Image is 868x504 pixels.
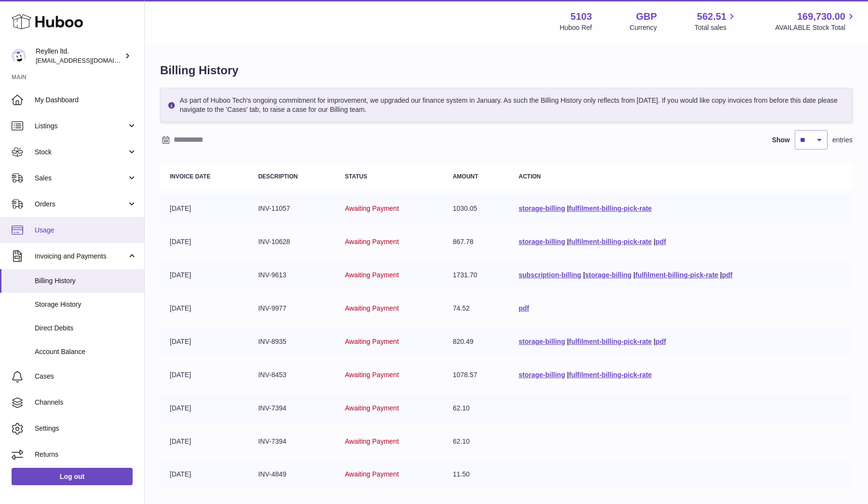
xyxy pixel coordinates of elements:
span: Awaiting Payment [345,204,399,212]
td: [DATE] [160,261,248,289]
a: fulfilment-billing-pick-rate [569,371,652,379]
span: Total sales [694,23,737,32]
span: Settings [35,424,137,433]
td: INV-9977 [248,294,335,323]
span: Awaiting Payment [345,338,399,345]
td: 74.52 [443,294,509,323]
a: storage-billing [519,371,565,379]
td: INV-4849 [248,460,335,489]
strong: GBP [636,10,657,23]
div: As part of Huboo Tech's ongoing commitment for improvement, we upgraded our finance system in Jan... [160,88,853,123]
span: Stock [35,148,127,157]
span: Channels [35,398,137,407]
span: entries [832,136,853,145]
a: fulfilment-billing-pick-rate [569,338,652,345]
a: pdf [655,238,666,245]
td: INV-8453 [248,361,335,389]
a: fulfilment-billing-pick-rate [569,204,652,212]
div: Reyllen ltd. [36,47,122,65]
strong: Status [345,173,367,180]
span: My Dashboard [35,95,137,105]
span: Listings [35,122,127,131]
a: storage-billing [519,338,565,345]
span: Billing History [35,276,137,286]
td: 1030.05 [443,194,509,223]
span: | [567,338,569,345]
span: Awaiting Payment [345,271,399,279]
span: Awaiting Payment [345,404,399,412]
span: Awaiting Payment [345,238,399,245]
a: Log out [12,468,133,485]
span: | [720,271,722,279]
span: AVAILABLE Stock Total [775,23,856,32]
a: pdf [655,338,666,345]
label: Show [772,136,790,145]
strong: Invoice Date [170,173,210,180]
span: Sales [35,174,127,183]
img: reyllen@reyllen.com [12,49,26,63]
td: 867.78 [443,228,509,256]
td: INV-10628 [248,228,335,256]
td: [DATE] [160,294,248,323]
td: INV-7394 [248,427,335,456]
div: Huboo Ref [560,23,592,32]
a: 562.51 Total sales [694,10,737,32]
span: | [583,271,585,279]
a: subscription-billing [519,271,582,279]
td: [DATE] [160,194,248,223]
td: 62.10 [443,394,509,422]
td: [DATE] [160,460,248,489]
span: Invoicing and Payments [35,252,127,261]
span: | [654,238,656,245]
td: 820.49 [443,327,509,356]
td: 11.50 [443,460,509,489]
a: storage-billing [585,271,631,279]
td: INV-7394 [248,394,335,422]
td: INV-11057 [248,194,335,223]
span: Awaiting Payment [345,437,399,445]
a: pdf [519,304,529,312]
strong: Amount [453,173,478,180]
span: | [567,371,569,379]
span: Awaiting Payment [345,304,399,312]
td: 1078.57 [443,361,509,389]
td: INV-9613 [248,261,335,289]
a: storage-billing [519,238,565,245]
a: 169,730.00 AVAILABLE Stock Total [775,10,856,32]
span: Direct Debits [35,324,137,333]
span: | [567,238,569,245]
span: Awaiting Payment [345,371,399,379]
a: storage-billing [519,204,565,212]
span: Orders [35,200,127,209]
span: Storage History [35,300,137,309]
td: [DATE] [160,327,248,356]
span: Cases [35,372,137,381]
span: Account Balance [35,347,137,356]
td: 1731.70 [443,261,509,289]
span: | [654,338,656,345]
span: Awaiting Payment [345,470,399,478]
a: fulfilment-billing-pick-rate [569,238,652,245]
span: [EMAIL_ADDRESS][DOMAIN_NAME] [36,56,142,64]
span: 562.51 [697,10,726,23]
span: | [634,271,636,279]
strong: Description [258,173,298,180]
a: pdf [722,271,732,279]
td: 62.10 [443,427,509,456]
td: [DATE] [160,394,248,422]
td: [DATE] [160,228,248,256]
span: Usage [35,226,137,235]
td: [DATE] [160,361,248,389]
strong: Action [519,173,541,180]
span: | [567,204,569,212]
td: INV-8935 [248,327,335,356]
div: Currency [630,23,657,32]
a: fulfilment-billing-pick-rate [635,271,718,279]
strong: 5103 [570,10,592,23]
h1: Billing History [160,63,853,78]
span: Returns [35,450,137,459]
td: [DATE] [160,427,248,456]
span: 169,730.00 [797,10,845,23]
